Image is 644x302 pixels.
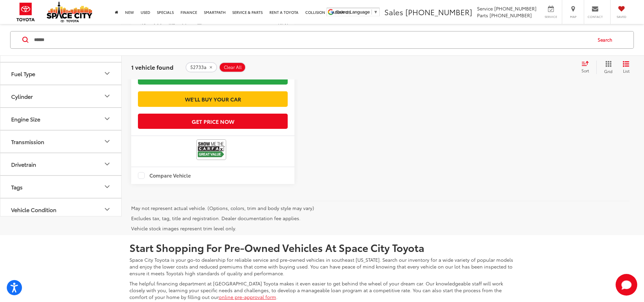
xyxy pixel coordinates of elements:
[0,153,122,175] button: DrivetrainDrivetrain
[11,206,56,212] div: Vehicle Condition
[336,9,378,15] a: Select Language​
[405,6,472,17] span: [PHONE_NUMBER]
[11,115,40,122] div: Engine Size
[604,68,613,74] span: Grid
[374,9,378,15] span: ▼
[11,138,44,144] div: Transmission
[103,115,111,123] div: Engine Size
[581,68,589,73] span: Sort
[129,256,515,277] p: Space City Toyota is your go-to dealership for reliable service and pre-owned vehicles in southea...
[0,85,122,107] button: CylinderCylinder
[0,62,122,84] button: Fuel TypeFuel Type
[103,69,111,77] div: Fuel Type
[131,205,629,211] p: May not represent actual vehicle. (Options, colors, trim and body style may vary)
[219,294,276,300] a: online pre-approval form
[219,62,246,72] button: Clear All
[614,15,629,19] span: Saved
[103,92,111,100] div: Cylinder
[138,91,288,107] a: We'll Buy Your Car
[384,6,403,17] span: Sales
[198,141,225,159] img: View CARFAX report
[616,274,637,296] button: Toggle Chat Window
[33,31,591,48] input: Search by Make, Model, or Keyword
[616,274,637,296] svg: Start Chat
[131,225,629,232] p: Vehicle stock images represent trim level only.
[543,15,558,19] span: Service
[103,137,111,145] div: Transmission
[11,183,23,190] div: Tags
[588,15,603,19] span: Contact
[224,64,242,70] span: Clear All
[596,60,618,74] button: Grid View
[0,108,122,130] button: Engine SizeEngine Size
[11,161,36,167] div: Drivetrain
[477,5,493,12] span: Service
[186,62,217,72] button: remove 52733a
[0,198,122,220] button: Vehicle ConditionVehicle Condition
[103,160,111,168] div: Drivetrain
[336,9,370,15] span: Select Language
[129,280,515,300] p: The helpful financing department at [GEOGRAPHIC_DATA] Toyota makes it even easier to get behind t...
[11,70,35,76] div: Fuel Type
[131,215,629,222] p: Excludes tax, tag, title and registration. Dealer documentation fee applies.
[103,205,111,213] div: Vehicle Condition
[138,114,288,129] button: Get Price Now
[618,60,635,74] button: List View
[0,176,122,198] button: TagsTags
[477,12,488,19] span: Parts
[47,1,92,22] img: Space City Toyota
[190,64,207,70] span: 52733a
[0,130,122,152] button: TransmissionTransmission
[490,12,532,19] span: [PHONE_NUMBER]
[591,31,622,48] button: Search
[103,183,111,191] div: Tags
[138,172,191,179] label: Compare Vehicle
[566,15,580,19] span: Map
[494,5,536,12] span: [PHONE_NUMBER]
[11,93,33,99] div: Cylinder
[129,242,515,253] h2: Start Shopping For Pre-Owned Vehicles At Space City Toyota
[131,63,173,71] span: 1 vehicle found
[623,68,629,73] span: List
[578,60,596,74] button: Select sort value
